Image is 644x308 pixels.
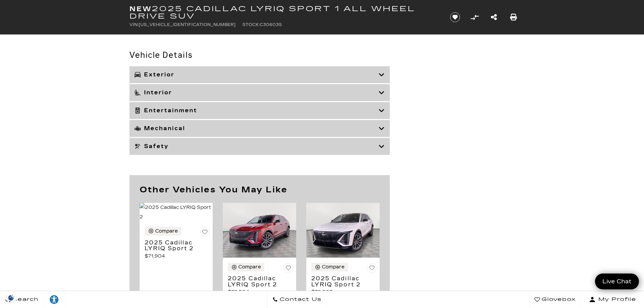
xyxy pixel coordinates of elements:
h3: Entertainment [135,107,379,114]
h3: Interior [135,89,379,96]
h3: Exterior [135,71,379,78]
a: Print this New 2025 Cadillac LYRIQ Sport 1 All Wheel Drive SUV [510,13,517,22]
a: Contact Us [267,291,327,308]
span: Glovebox [540,295,576,304]
span: Contact Us [278,295,321,304]
span: [US_VEHICLE_IDENTIFICATION_NUMBER] [139,22,236,27]
div: Explore your accessibility options [44,294,64,305]
h3: 2025 Cadillac LYRIQ Sport 2 [145,240,197,252]
span: VIN: [129,22,139,27]
a: 2025 Cadillac LYRIQ Sport 2 $72,803 [311,276,377,297]
img: Opt-Out Icon [3,294,19,301]
button: Save Vehicle [200,227,210,241]
button: Save vehicle [448,12,462,23]
a: Glovebox [529,291,581,308]
h3: Mechanical [135,125,379,132]
a: 2025 Cadillac LYRIQ Sport 2 $71,904 [145,240,210,261]
h3: 2025 Cadillac LYRIQ Sport 2 [311,276,364,287]
section: Click to Open Cookie Consent Modal [3,294,19,301]
img: 2025 Cadillac LYRIQ Sport 2 [223,203,296,258]
h3: Safety [135,143,379,150]
p: $72,803 [311,287,377,297]
button: Compare Vehicle [145,227,181,236]
strong: New [129,5,152,13]
button: Compare Vehicle [470,12,480,22]
button: Open user profile menu [581,291,644,308]
p: $72,504 [228,287,293,297]
button: Save Vehicle [283,263,293,277]
h1: 2025 Cadillac LYRIQ Sport 1 All Wheel Drive SUV [129,5,439,20]
a: Share this New 2025 Cadillac LYRIQ Sport 1 All Wheel Drive SUV [491,13,497,22]
h3: 2025 Cadillac LYRIQ Sport 2 [228,276,280,287]
img: 2025 Cadillac LYRIQ Sport 2 [306,203,380,258]
span: Stock: [242,22,260,27]
h2: Vehicle Details [129,49,390,61]
button: Save Vehicle [367,263,377,277]
div: Compare [155,228,178,234]
span: Live Chat [599,278,635,285]
button: Compare Vehicle [311,263,348,271]
a: Live Chat [595,274,639,289]
span: C306035 [260,22,282,27]
button: Compare Vehicle [228,263,264,271]
a: 2025 Cadillac LYRIQ Sport 2 $72,504 [228,276,293,297]
a: Explore your accessibility options [44,291,65,308]
div: Compare [238,264,261,270]
img: 2025 Cadillac LYRIQ Sport 2 [140,203,213,222]
p: $71,904 [145,252,210,261]
span: My Profile [596,295,636,304]
h2: Other Vehicles You May Like [140,185,380,194]
div: Compare [322,264,344,270]
span: Search [10,295,39,304]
